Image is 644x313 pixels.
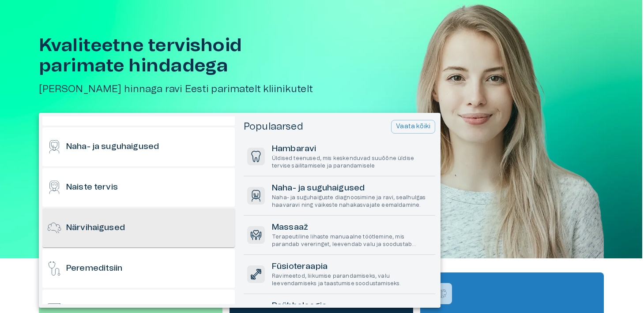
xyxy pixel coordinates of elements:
h6: Massaaž [272,222,432,234]
p: Naha- ja suguhaiguste diagnoosimine ja ravi, sealhulgas haavaravi ning väikeste nahakasvajate eem... [272,194,432,209]
h6: Psühholoogia [272,300,432,312]
h6: Närvihaigused [66,222,125,234]
h5: Populaarsed [244,120,303,133]
h6: Naha- ja suguhaigused [66,141,159,153]
button: Vaata kõiki [391,120,435,134]
h6: Naiste tervis [66,182,118,194]
h6: Peremeditsiin [66,263,122,275]
h6: Hambaravi [272,143,432,155]
h6: Naha- ja suguhaigused [272,183,432,194]
p: Ravimeetod, liikumise parandamiseks, valu leevendamiseks ja taastumise soodustamiseks. [272,272,432,287]
p: Üldised teenused, mis keskenduvad suuõõne üldise tervise säilitamisele ja parandamisele [272,155,432,170]
h6: Füsioteraapia [272,261,432,273]
p: Vaata kõiki [396,122,430,131]
p: Terapeutiline lihaste manuaalne töötlemine, mis parandab vereringet, leevendab valu ja soodustab ... [272,233,432,248]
